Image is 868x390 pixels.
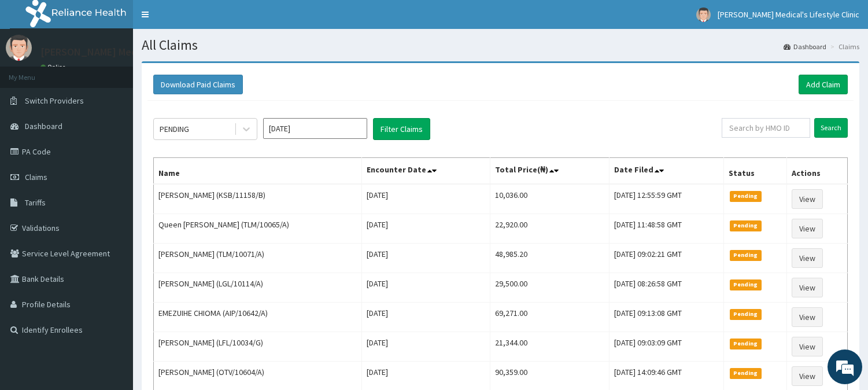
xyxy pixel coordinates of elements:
[730,309,762,319] span: Pending
[490,244,609,273] td: 48,985.20
[730,339,762,349] span: Pending
[263,118,367,139] input: Select Month and Year
[361,332,490,362] td: [DATE]
[730,220,762,231] span: Pending
[142,38,859,53] h1: All Claims
[490,332,609,362] td: 21,344.00
[792,248,823,268] a: View
[490,158,609,185] th: Total Price(₦)
[792,337,823,356] a: View
[730,250,762,260] span: Pending
[361,214,490,244] td: [DATE]
[361,303,490,332] td: [DATE]
[154,303,362,332] td: EMEZUIHE CHIOMA (AIP/10642/A)
[40,47,230,57] p: [PERSON_NAME] Medical's Lifestyle Clinic
[828,42,859,51] li: Claims
[490,184,609,214] td: 10,036.00
[154,332,362,362] td: [PERSON_NAME] (LFL/10034/G)
[154,158,362,185] th: Name
[361,244,490,273] td: [DATE]
[25,197,46,208] span: Tariffs
[723,158,786,185] th: Status
[730,279,762,290] span: Pending
[730,191,762,201] span: Pending
[25,95,84,106] span: Switch Providers
[490,214,609,244] td: 22,920.00
[6,35,32,61] img: User Image
[609,303,723,332] td: [DATE] 09:13:08 GMT
[784,42,826,51] a: Dashboard
[609,332,723,362] td: [DATE] 09:03:09 GMT
[361,184,490,214] td: [DATE]
[609,273,723,303] td: [DATE] 08:26:58 GMT
[609,214,723,244] td: [DATE] 11:48:58 GMT
[40,63,68,71] a: Online
[718,9,859,20] span: [PERSON_NAME] Medical's Lifestyle Clinic
[373,118,430,140] button: Filter Claims
[490,273,609,303] td: 29,500.00
[361,158,490,185] th: Encounter Date
[792,307,823,327] a: View
[792,278,823,297] a: View
[361,273,490,303] td: [DATE]
[609,158,723,185] th: Date Filed
[792,189,823,209] a: View
[799,75,848,94] a: Add Claim
[490,303,609,332] td: 69,271.00
[609,244,723,273] td: [DATE] 09:02:21 GMT
[792,366,823,386] a: View
[160,123,189,135] div: PENDING
[609,184,723,214] td: [DATE] 12:55:59 GMT
[154,244,362,273] td: [PERSON_NAME] (TLM/10071/A)
[792,219,823,238] a: View
[814,118,848,138] input: Search
[696,8,711,22] img: User Image
[154,273,362,303] td: [PERSON_NAME] (LGL/10114/A)
[25,172,47,182] span: Claims
[786,158,847,185] th: Actions
[153,75,243,94] button: Download Paid Claims
[154,214,362,244] td: Queen [PERSON_NAME] (TLM/10065/A)
[25,121,62,131] span: Dashboard
[722,118,810,138] input: Search by HMO ID
[730,368,762,378] span: Pending
[154,184,362,214] td: [PERSON_NAME] (KSB/11158/B)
